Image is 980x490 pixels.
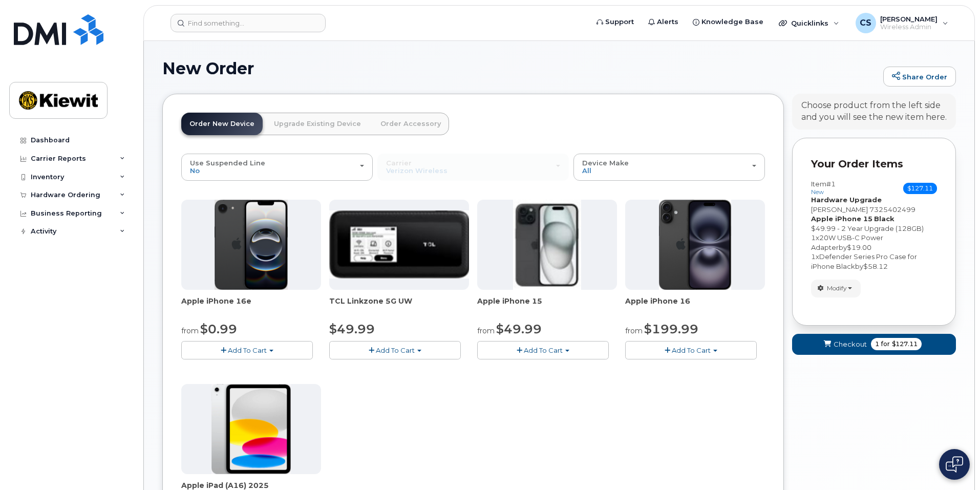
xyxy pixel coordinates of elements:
div: Choose product from the left side and you will see the new item here. [801,100,947,123]
span: Use Suspended Line [190,159,265,167]
strong: Apple iPhone 15 [811,215,872,223]
span: [PERSON_NAME] [811,205,868,214]
img: iphone16e.png [215,200,288,290]
span: Add To Cart [524,346,563,354]
a: Upgrade Existing Device [266,113,369,135]
span: No [190,166,200,175]
span: $19.00 [847,243,871,251]
img: linkzone5g.png [329,210,469,278]
span: Checkout [834,339,867,349]
p: Your Order Items [811,157,937,172]
span: #1 [826,180,836,188]
button: Add To Cart [625,341,757,359]
span: $0.99 [200,322,237,336]
span: for [879,339,892,349]
button: Device Make All [573,154,765,180]
img: ipad_11.png [211,384,291,474]
span: 1 [811,252,816,261]
span: $127.11 [903,183,937,194]
div: x by [811,233,937,252]
span: Modify [827,284,847,293]
span: $199.99 [644,322,698,336]
span: Device Make [582,159,629,167]
div: $49.99 - 2 Year Upgrade (128GB) [811,224,937,233]
span: $58.12 [863,262,888,270]
div: x by [811,252,937,271]
button: Add To Cart [329,341,461,359]
a: Share Order [883,67,956,87]
button: Add To Cart [477,341,609,359]
h3: Item [811,180,836,195]
span: Add To Cart [672,346,711,354]
span: $49.99 [329,322,375,336]
button: Modify [811,280,861,297]
img: iphone_16_plus.png [659,200,731,290]
a: Order Accessory [372,113,449,135]
div: TCL Linkzone 5G UW [329,296,469,316]
small: from [477,326,495,335]
span: $49.99 [496,322,542,336]
span: All [582,166,591,175]
img: Open chat [946,456,963,473]
small: from [625,326,643,335]
strong: Black [874,215,894,223]
span: $127.11 [892,339,918,349]
span: 7325402499 [869,205,915,214]
strong: Hardware Upgrade [811,196,882,204]
span: Add To Cart [376,346,415,354]
button: Use Suspended Line No [181,154,373,180]
small: from [181,326,199,335]
span: 20W USB-C Power Adapter [811,233,883,251]
h1: New Order [162,59,878,77]
div: Apple iPhone 15 [477,296,617,316]
a: Order New Device [181,113,263,135]
span: 1 [875,339,879,349]
button: Add To Cart [181,341,313,359]
small: new [811,188,824,196]
div: Apple iPhone 16 [625,296,765,316]
div: Apple iPhone 16e [181,296,321,316]
span: 1 [811,233,816,242]
button: Checkout 1 for $127.11 [792,334,956,355]
span: Defender Series Pro Case for iPhone Black [811,252,917,270]
img: iphone15.jpg [513,200,581,290]
span: Add To Cart [228,346,267,354]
